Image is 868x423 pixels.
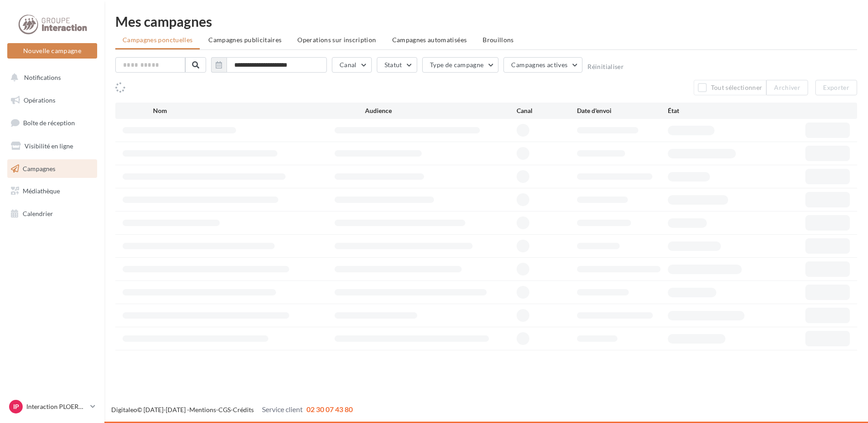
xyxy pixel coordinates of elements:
[7,398,97,415] a: IP Interaction PLOERMEL
[422,57,499,73] button: Type de campagne
[815,80,857,95] button: Exporter
[7,43,97,59] button: Nouvelle campagne
[23,210,53,217] span: Calendrier
[297,36,376,44] span: Operations sur inscription
[5,204,99,223] a: Calendrier
[111,406,353,413] span: © [DATE]-[DATE] - - -
[23,119,75,127] span: Boîte de réception
[233,406,254,413] a: Crédits
[5,182,99,201] a: Médiathèque
[153,106,365,115] div: Nom
[694,80,766,95] button: Tout sélectionner
[517,106,577,115] div: Canal
[306,405,353,413] span: 02 30 07 43 80
[483,36,514,44] span: Brouillons
[218,406,231,413] a: CGS
[208,36,281,44] span: Campagnes publicitaires
[766,80,808,95] button: Archiver
[587,63,624,70] button: Réinitialiser
[262,405,303,413] span: Service client
[332,57,372,73] button: Canal
[26,402,87,411] p: Interaction PLOERMEL
[365,106,517,115] div: Audience
[5,159,99,178] a: Campagnes
[111,406,137,413] a: Digitaleo
[5,137,99,156] a: Visibilité en ligne
[23,187,60,195] span: Médiathèque
[24,74,61,81] span: Notifications
[5,113,99,133] a: Boîte de réception
[668,106,759,115] div: État
[5,68,95,87] button: Notifications
[13,402,19,411] span: IP
[115,15,857,28] div: Mes campagnes
[24,96,55,104] span: Opérations
[392,36,467,44] span: Campagnes automatisées
[503,57,582,73] button: Campagnes actives
[189,406,216,413] a: Mentions
[577,106,668,115] div: Date d'envoi
[23,164,55,172] span: Campagnes
[377,57,417,73] button: Statut
[25,142,73,150] span: Visibilité en ligne
[5,91,99,110] a: Opérations
[511,61,567,69] span: Campagnes actives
